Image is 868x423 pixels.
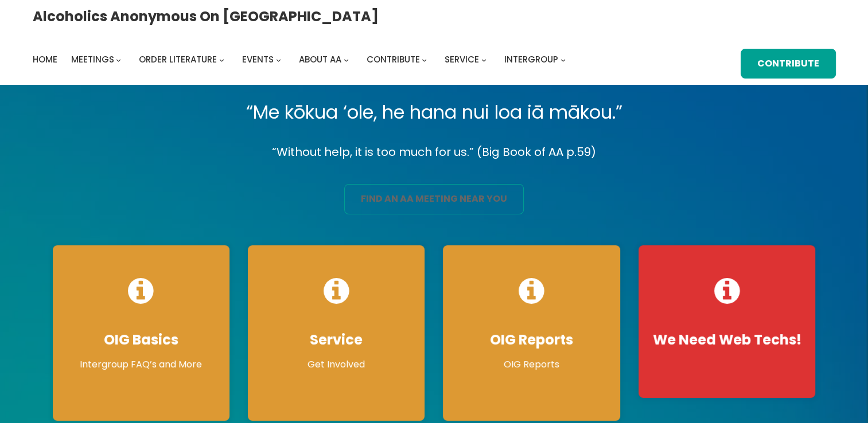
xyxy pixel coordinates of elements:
button: Service submenu [481,57,486,62]
button: Contribute submenu [422,57,427,62]
a: Service [445,52,479,68]
button: Events submenu [276,57,281,62]
p: OIG Reports [454,358,608,371]
a: Home [33,52,57,68]
a: find an aa meeting near you [344,184,524,214]
h4: We Need Web Techs! [650,331,804,348]
span: Events [242,53,274,65]
span: Meetings [71,53,114,65]
span: Contribute [367,53,420,65]
span: Service [445,53,479,65]
button: About AA submenu [344,57,349,62]
a: Events [242,52,274,68]
span: Home [33,53,57,65]
h4: Service [259,331,413,348]
a: Contribute [367,52,420,68]
span: Order Literature [139,53,217,65]
h4: OIG Reports [454,331,608,348]
a: Alcoholics Anonymous on [GEOGRAPHIC_DATA] [33,4,379,29]
button: Meetings submenu [116,57,121,62]
p: “Me kōkua ‘ole, he hana nui loa iā mākou.” [44,96,825,128]
a: Contribute [741,49,836,79]
nav: Intergroup [33,52,570,68]
a: Intergroup [504,52,558,68]
p: Get Involved [259,358,413,371]
p: “Without help, it is too much for us.” (Big Book of AA p.59) [44,142,825,162]
h4: OIG Basics [64,331,218,348]
p: Intergroup FAQ’s and More [64,358,218,371]
button: Intergroup submenu [560,57,566,62]
span: About AA [299,53,341,65]
a: About AA [299,52,341,68]
button: Order Literature submenu [219,57,224,62]
a: Meetings [71,52,114,68]
span: Intergroup [504,53,558,65]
